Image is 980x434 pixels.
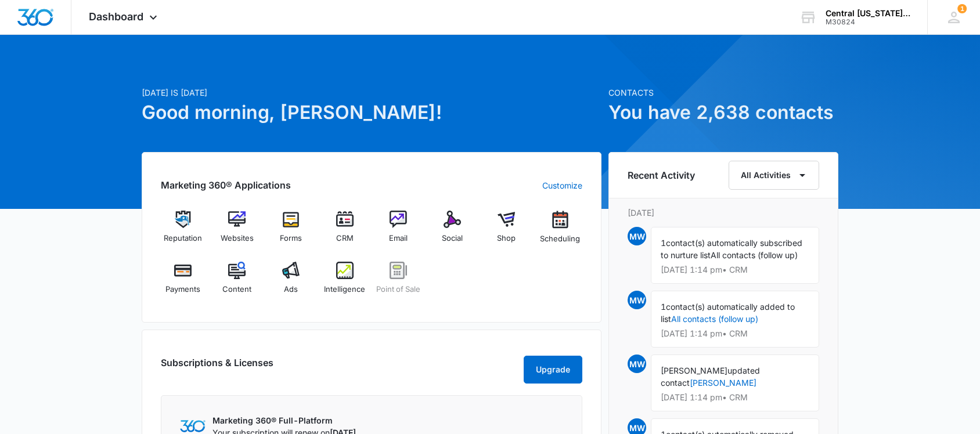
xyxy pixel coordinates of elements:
[165,284,200,295] span: Payments
[661,238,666,248] span: 1
[661,302,795,324] span: contact(s) automatically added to list
[661,366,727,375] span: [PERSON_NAME]
[497,233,516,244] span: Shop
[430,211,475,252] a: Social
[711,250,798,260] span: All contacts (follow up)
[826,9,910,18] div: account name
[540,233,580,245] span: Scheduling
[376,262,421,303] a: Point of Sale
[484,211,529,252] a: Shop
[957,4,967,13] div: notifications count
[389,233,408,244] span: Email
[628,291,646,309] span: MW
[322,262,367,303] a: Intelligence
[161,262,206,303] a: Payments
[729,161,819,190] button: All Activities
[164,233,202,244] span: Reputation
[161,356,273,379] h2: Subscriptions & Licenses
[269,262,314,303] a: Ads
[628,168,695,182] h6: Recent Activity
[957,4,967,13] span: 1
[826,18,910,26] div: account id
[180,420,206,432] img: Marketing 360 Logo
[215,211,260,252] a: Websites
[222,284,251,295] span: Content
[142,99,601,126] h1: Good morning, [PERSON_NAME]!
[442,233,463,244] span: Social
[376,284,420,295] span: Point of Sale
[161,211,206,252] a: Reputation
[161,178,291,192] h2: Marketing 360® Applications
[628,227,646,245] span: MW
[661,393,809,402] p: [DATE] 1:14 pm • CRM
[661,238,802,260] span: contact(s) automatically subscribed to nurture list
[280,233,302,244] span: Forms
[336,233,354,244] span: CRM
[322,211,367,252] a: CRM
[269,211,314,252] a: Forms
[661,330,809,338] p: [DATE] 1:14 pm • CRM
[608,86,838,99] p: Contacts
[628,355,646,373] span: MW
[661,302,666,312] span: 1
[324,284,365,295] span: Intelligence
[221,233,254,244] span: Websites
[212,414,356,426] p: Marketing 360® Full-Platform
[215,262,260,303] a: Content
[690,378,756,388] a: [PERSON_NAME]
[376,211,421,252] a: Email
[538,211,582,252] a: Scheduling
[628,207,819,219] p: [DATE]
[89,10,143,23] span: Dashboard
[284,284,298,295] span: Ads
[542,179,582,191] a: Customize
[608,99,838,126] h1: You have 2,638 contacts
[661,266,809,274] p: [DATE] 1:14 pm • CRM
[142,86,601,99] p: [DATE] is [DATE]
[671,314,758,324] a: All contacts (follow up)
[524,356,582,384] button: Upgrade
